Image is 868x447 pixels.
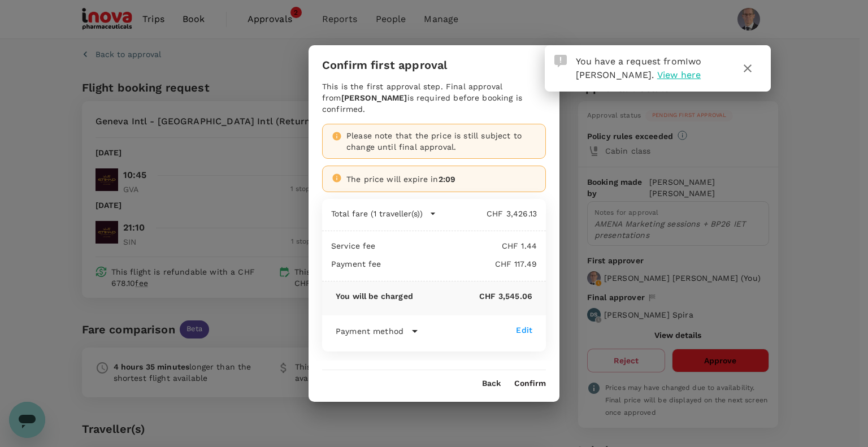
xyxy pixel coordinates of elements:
[336,326,403,337] p: Payment method
[381,258,537,270] p: CHF 117.49
[376,240,537,251] p: CHF 1.44
[516,324,532,336] div: Edit
[346,173,536,185] div: The price will expire in
[331,208,436,219] button: Total fare (1 traveller(s))
[482,379,501,388] button: Back
[322,59,447,72] h3: Confirm first approval
[331,240,376,251] p: Service fee
[331,258,381,270] p: Payment fee
[657,70,701,80] span: View here
[554,55,567,67] img: Approval Request
[346,130,536,153] div: Please note that the price is still subject to change until final approval.
[436,208,537,219] p: CHF 3,426.13
[322,81,546,115] div: This is the first approval step. Final approval from is required before booking is confirmed.
[576,56,702,80] span: You have a request from .
[336,290,413,302] p: You will be charged
[341,93,407,102] b: [PERSON_NAME]
[413,290,532,302] p: CHF 3,545.06
[514,379,546,388] button: Confirm
[331,208,423,219] p: Total fare (1 traveller(s))
[439,175,456,184] span: 2:09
